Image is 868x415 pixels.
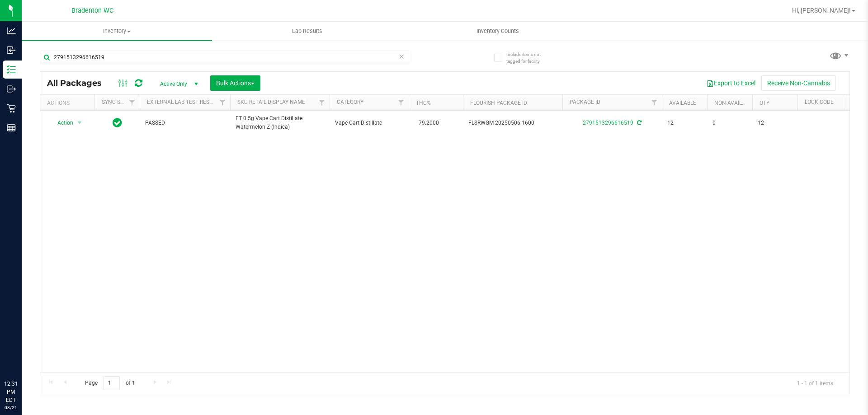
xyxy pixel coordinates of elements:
a: Lab Results [212,22,402,41]
a: THC% [416,100,431,106]
a: Filter [315,95,330,110]
span: Vape Cart Distillate [335,119,403,127]
span: 12 [758,119,792,127]
a: Filter [125,95,140,110]
inline-svg: Inbound [7,46,16,55]
inline-svg: Inventory [7,65,16,74]
p: 08/21 [4,404,18,411]
a: Sync Status [102,99,137,105]
input: 1 [104,376,120,390]
a: Available [669,100,696,106]
span: Lab Results [280,27,335,35]
span: 79.2000 [414,117,443,130]
a: Lock Code [805,99,834,105]
inline-svg: Outbound [7,84,16,93]
a: Flourish Package ID [470,100,527,106]
p: 12:31 PM EDT [4,380,18,404]
span: Include items not tagged for facility [506,51,552,65]
span: Action [49,117,74,129]
span: In Sync [113,117,122,129]
span: Inventory [22,27,212,35]
span: select [74,117,85,129]
span: Sync from Compliance System [636,120,642,126]
span: Bradenton WC [71,7,113,14]
a: Qty [759,100,769,106]
span: FT 0.5g Vape Cart Distillate Watermelon Z (Indica) [236,114,324,131]
a: Category [337,99,363,105]
a: External Lab Test Result [147,99,218,105]
a: Filter [215,95,230,110]
button: Bulk Actions [210,75,260,91]
button: Receive Non-Cannabis [761,75,836,91]
iframe: Resource center [9,343,36,370]
span: 1 - 1 of 1 items [790,376,840,390]
inline-svg: Retail [7,104,16,113]
span: Bulk Actions [216,79,255,87]
a: Non-Available [714,100,755,106]
span: Hi, [PERSON_NAME]! [792,7,851,14]
div: Actions [47,100,91,106]
a: Package ID [570,99,600,105]
span: FLSRWGM-20250506-1600 [468,119,557,127]
span: 0 [712,119,747,127]
a: Inventory [22,22,212,41]
span: All Packages [47,78,111,88]
inline-svg: Analytics [7,26,16,35]
a: Inventory Counts [402,22,593,41]
input: Search Package ID, Item Name, SKU, Lot or Part Number... [40,51,409,64]
a: Sku Retail Display Name [237,99,305,105]
button: Export to Excel [701,75,761,91]
a: 2791513296616519 [583,120,633,126]
a: Filter [647,95,662,110]
inline-svg: Reports [7,123,16,132]
span: PASSED [145,119,225,127]
span: Inventory Counts [464,27,531,35]
span: Clear [398,51,405,62]
span: Page of 1 [77,376,142,390]
a: Filter [394,95,409,110]
span: 12 [667,119,702,127]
